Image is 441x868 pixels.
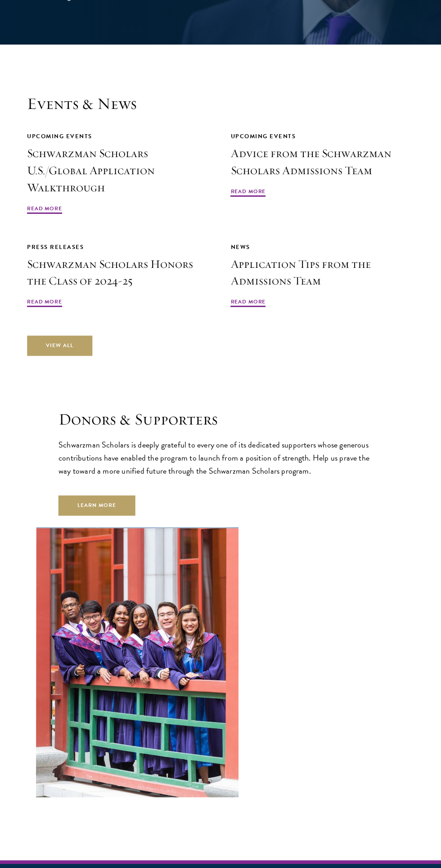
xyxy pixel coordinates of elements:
a: Press Releases Schwarzman Scholars Honors the Class of 2024-25 Read More [27,242,211,309]
span: Read More [27,298,62,308]
p: Schwarzman Scholars is deeply grateful to every one of its dedicated supporters whose generous co... [58,438,382,477]
a: Upcoming Events Advice from the Schwarzman Scholars Admissions Team Read More [231,131,414,198]
span: Read More [231,298,266,308]
div: Upcoming Events [27,131,211,141]
div: Press Releases [27,242,211,252]
a: View All [27,335,92,356]
h2: Events & News [27,94,414,113]
h1: Donors & Supporters [58,410,382,429]
h3: Application Tips from the Admissions Team [231,256,414,290]
a: Upcoming Events Schwarzman Scholars U.S./Global Application Walkthrough Read More [27,131,211,215]
div: News [231,242,414,252]
h3: Advice from the Schwarzman Scholars Admissions Team [231,145,414,179]
a: Learn More [58,495,135,515]
h3: Schwarzman Scholars Honors the Class of 2024-25 [27,256,211,290]
div: Upcoming Events [231,131,414,141]
span: Read More [231,187,266,198]
span: Read More [27,204,62,215]
h3: Schwarzman Scholars U.S./Global Application Walkthrough [27,145,211,196]
a: News Application Tips from the Admissions Team Read More [231,242,414,309]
